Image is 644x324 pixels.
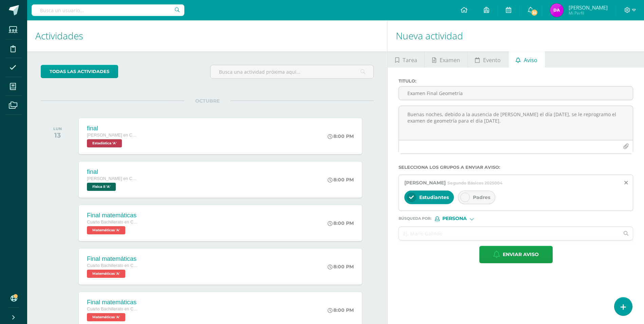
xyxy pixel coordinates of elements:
span: Persona [442,217,467,220]
div: 8:00 PM [328,177,354,183]
span: Mi Perfil [569,10,608,16]
label: Selecciona los grupos a enviar aviso : [399,165,633,170]
div: final [87,168,138,176]
span: [PERSON_NAME] [404,180,446,186]
div: 13 [53,131,62,139]
span: Matemáticas 'A' [87,313,125,321]
a: Examen [425,51,467,68]
span: [PERSON_NAME] en CCLL [87,133,138,138]
span: Matemáticas 'A' [87,226,125,234]
div: 8:00 PM [328,307,354,313]
span: Fisica II 'A' [87,183,116,191]
textarea: Buenas noches, debido a la ausencia de [PERSON_NAME] el día [DATE], se le reprogramo el examen de... [399,106,633,140]
button: Enviar aviso [479,246,553,263]
div: 8:00 PM [328,264,354,270]
span: Matemáticas 'A' [87,270,125,278]
input: Busca una actividad próxima aquí... [210,65,374,78]
div: Final matemáticas [87,212,138,219]
div: 8:00 PM [328,133,354,139]
div: Final matemáticas [87,255,138,263]
span: Padres [473,194,490,200]
label: Titulo : [399,78,633,84]
input: Busca un usuario... [32,4,184,16]
span: Estadística 'A' [87,139,122,147]
div: [object Object] [435,216,486,221]
span: OCTUBRE [184,98,231,104]
a: Evento [468,51,508,68]
img: 10ff0b26909370768b000b86823b4192.png [550,3,564,17]
span: Búsqueda por : [399,217,431,220]
span: Estudiantes [419,194,449,200]
span: Cuarto Bachillerato en CCLL [87,263,138,268]
a: todas las Actividades [41,65,118,78]
a: Aviso [509,51,545,68]
span: Aviso [524,52,537,68]
div: Final matemáticas [87,299,138,306]
a: Tarea [388,51,424,68]
span: Evento [483,52,501,68]
h1: Actividades [35,20,379,51]
span: Cuarto Bachillerato en CCLL en Computacion [87,307,138,311]
input: Ej. Mario Galindo [399,227,619,240]
span: 35 [531,9,538,16]
h1: Nueva actividad [396,20,636,51]
span: Cuarto Bachillerato en CCLL en Diseño Grafico [87,220,138,224]
div: 8:00 PM [328,220,354,226]
input: Titulo [399,87,633,100]
div: final [87,125,138,132]
span: [PERSON_NAME] [569,4,608,11]
div: LUN [53,126,62,131]
span: Examen [440,52,460,68]
span: [PERSON_NAME] en CCLL [87,176,138,181]
span: Segundo Básicos 2025004 [447,180,502,185]
span: Tarea [403,52,417,68]
span: Enviar aviso [503,246,539,263]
